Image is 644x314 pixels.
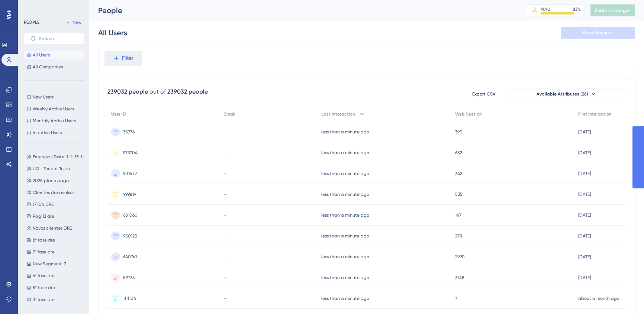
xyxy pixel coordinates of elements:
span: - [224,254,226,260]
span: User ID [111,111,126,117]
div: PEOPLE [24,19,39,25]
span: 35276 [123,129,135,135]
time: less than a minute ago [321,171,369,176]
button: 8º fase dre [24,236,88,245]
time: less than a minute ago [321,213,369,218]
div: People [98,5,506,16]
button: Novos clientes DRE [24,224,88,233]
span: Monthly Active Users [33,118,76,124]
span: Inactive Users [33,130,62,136]
time: [DATE] [578,254,591,259]
span: 950123 [123,233,137,239]
time: about a month ago [578,296,619,301]
button: 3º fase dre [24,295,88,304]
button: 2025 plano pago [24,176,88,185]
span: - [224,171,226,177]
time: [DATE] [578,192,591,197]
button: Save Segment [561,27,635,39]
time: less than a minute ago [321,296,369,301]
button: 5º fase dre [24,283,88,292]
span: All Users [33,52,50,58]
span: 59735 [123,275,135,281]
time: less than a minute ago [321,129,369,135]
span: - [224,295,226,301]
span: Export CSV [472,91,496,97]
span: 682 [455,150,462,156]
span: Filter [122,54,133,63]
button: Filter [104,51,142,66]
span: - [224,150,226,156]
div: 239032 people [107,87,148,96]
time: less than a minute ago [321,192,369,197]
span: Pag 13 dre [33,213,54,219]
span: Clientes dre avulsos [33,190,74,195]
span: 901472 [123,171,137,177]
span: 1111104 [123,295,136,301]
button: 17/04 DRE [24,200,88,209]
span: Save Segment [583,30,613,36]
button: 6º fase dre [24,271,88,280]
iframe: UserGuiding AI Assistant Launcher [613,285,635,307]
span: Available Attributes (26) [537,91,588,97]
span: New [73,19,81,25]
span: 8º fase dre [33,237,55,243]
span: All Companies [33,64,63,70]
span: 2025 plano pago [33,178,69,184]
time: [DATE] [578,129,591,135]
button: Available Attributes (26) [507,88,626,100]
span: 681060 [123,212,138,218]
time: [DATE] [578,150,591,155]
time: [DATE] [578,233,591,239]
span: First Interaction [578,111,612,117]
button: New [63,18,84,27]
button: Empresas Teste-1-2-13-1214-12131215 [24,152,88,161]
span: 7 [455,295,457,301]
span: New Users [33,94,54,100]
button: All Companies [24,62,84,71]
time: less than a minute ago [321,233,369,239]
button: Weekly Active Users [24,104,84,113]
span: 5º fase dre [33,285,55,291]
time: less than a minute ago [321,150,369,155]
span: 342 [455,171,462,177]
span: 17/04 DRE [33,201,54,207]
span: Empresas Teste-1-2-13-1214-12131215 [33,154,86,160]
span: 640741 [123,254,137,260]
button: Publish Changes [590,4,635,16]
div: 83 % [573,6,581,12]
span: Web Session [455,111,482,117]
span: 535 [455,191,463,197]
span: 973704 [123,150,138,156]
button: Monthly Active Users [24,116,84,125]
button: Inactive Users [24,128,84,137]
button: All Users [24,51,84,59]
span: 147 [455,212,461,218]
span: New Segment-2 [33,261,66,267]
span: UG - Tecpet Teste [33,166,70,172]
span: 6º fase dre [33,273,55,279]
button: UG - Tecpet Teste [24,164,88,173]
div: out of [149,87,166,96]
span: - [224,275,226,281]
button: New Segment-2 [24,259,88,268]
span: - [224,212,226,218]
button: New Users [24,93,84,101]
span: - [224,233,226,239]
time: [DATE] [578,275,591,280]
time: less than a minute ago [321,275,369,280]
span: Novos clientes DRE [33,225,72,231]
span: Publish Changes [595,7,631,13]
button: 7º fase dre [24,247,88,256]
div: MAU [541,6,550,12]
span: - [224,129,226,135]
time: [DATE] [578,213,591,218]
button: Export CSV [465,88,502,100]
span: 7º fase dre [33,249,55,255]
button: Pag 13 dre [24,212,88,221]
span: Email [224,111,235,117]
span: 3748 [455,275,464,281]
span: Last Interaction [321,111,355,117]
span: - [224,191,226,197]
span: 390 [455,129,463,135]
span: Weekly Active Users [33,106,74,112]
